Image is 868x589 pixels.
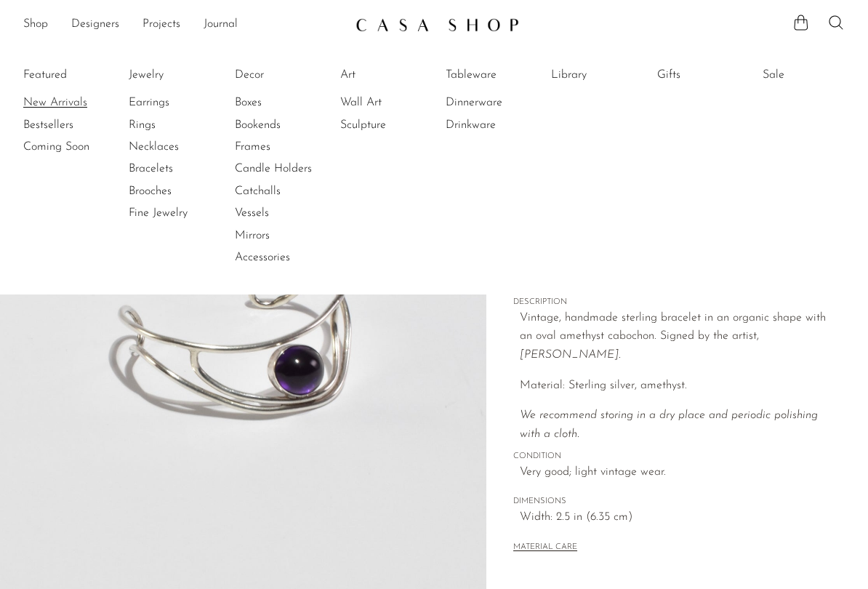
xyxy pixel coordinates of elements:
[129,64,238,225] ul: Jewelry
[235,67,344,83] a: Decor
[23,95,132,111] a: New Arrivals
[513,542,577,553] button: MATERIAL CARE
[23,12,344,37] nav: Desktop navigation
[551,67,660,83] a: Library
[235,228,344,244] a: Mirrors
[129,161,238,177] a: Bracelets
[142,15,180,34] a: Projects
[235,139,344,155] a: Frames
[657,67,766,83] a: Gifts
[129,67,238,83] a: Jewelry
[340,64,449,136] ul: Art
[235,117,344,133] a: Bookends
[520,309,840,365] p: Vintage, handmade sterling bracelet in an organic shape with an oval amethyst cabochon. Signed by...
[235,205,344,221] a: Vessels
[446,117,555,133] a: Drinkware
[235,161,344,177] a: Candle Holders
[520,463,840,482] span: Very good; light vintage wear.
[235,64,344,269] ul: Decor
[446,95,555,111] a: Dinnerware
[551,64,660,92] ul: Library
[23,92,132,158] ul: Featured
[513,450,840,463] span: CONDITION
[129,95,238,111] a: Earrings
[235,95,344,111] a: Boxes
[513,495,840,508] span: DIMENSIONS
[520,508,840,527] span: Width: 2.5 in (6.35 cm)
[23,117,132,133] a: Bestsellers
[340,67,449,83] a: Art
[340,95,449,111] a: Wall Art
[129,183,238,199] a: Brooches
[204,15,238,34] a: Journal
[520,409,818,440] i: We recommend storing in a dry place and periodic polishing with a cloth.
[657,64,766,92] ul: Gifts
[446,67,555,83] a: Tableware
[446,64,555,136] ul: Tableware
[235,183,344,199] a: Catchalls
[23,139,132,155] a: Coming Soon
[129,139,238,155] a: Necklaces
[129,205,238,221] a: Fine Jewelry
[235,249,344,265] a: Accessories
[520,349,621,361] em: [PERSON_NAME].
[23,12,344,37] ul: NEW HEADER MENU
[520,377,840,396] p: Material: Sterling silver, amethyst.
[340,117,449,133] a: Sculpture
[71,15,119,34] a: Designers
[23,15,48,34] a: Shop
[129,117,238,133] a: Rings
[513,296,840,309] span: DESCRIPTION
